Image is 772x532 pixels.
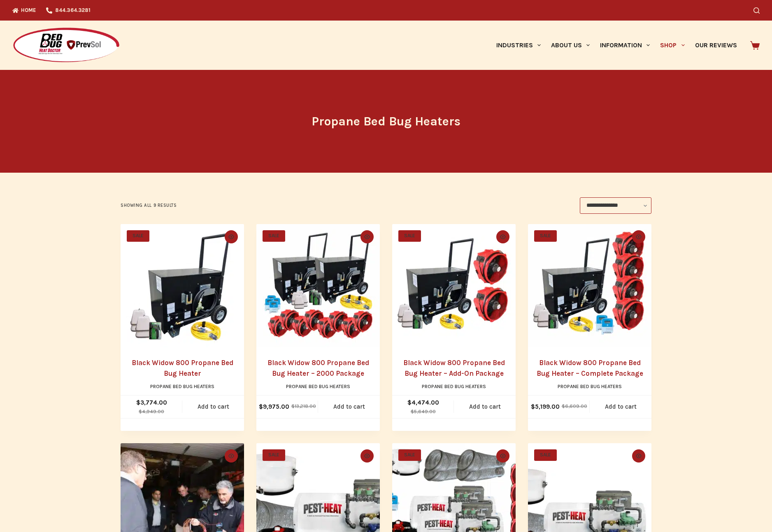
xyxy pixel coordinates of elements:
button: Search [753,7,760,14]
a: Black Widow 800 Propane Bed Bug Heater - Add-On Package [392,224,516,347]
button: Quick view toggle [225,230,238,243]
p: Showing all 9 results [121,202,177,209]
button: Quick view toggle [360,230,374,243]
select: Shop order [580,197,651,214]
span: SALE [534,230,557,242]
button: Quick view toggle [632,230,645,243]
img: Prevsol/Bed Bug Heat Doctor [12,27,120,64]
a: Propane Bed Bug Heaters [422,384,486,389]
span: $ [139,409,142,414]
span: $ [291,403,295,409]
span: SALE [398,230,421,242]
span: SALE [263,230,285,242]
a: Add to cart: “Black Widow 800 Propane Bed Bug Heater - 2000 Package” [318,396,380,418]
span: SALE [398,449,421,461]
a: Information [595,21,655,70]
a: Add to cart: “Black Widow 800 Propane Bed Bug Heater” [182,396,244,418]
a: Propane Bed Bug Heaters [150,384,214,389]
a: Black Widow 800 Propane Bed Bug Heater - 2000 Package [256,224,380,347]
bdi: 4,474.00 [407,399,439,406]
button: Quick view toggle [496,230,509,243]
a: Industries [491,21,546,70]
a: Black Widow 800 Propane Bed Bug Heater - Complete Package [528,224,651,347]
span: $ [562,403,565,409]
nav: Primary [491,21,742,70]
button: Quick view toggle [360,449,374,463]
h1: Propane Bed Bug Heaters [232,112,540,131]
button: Quick view toggle [496,449,509,463]
button: Quick view toggle [632,449,645,463]
bdi: 3,774.00 [136,399,167,406]
bdi: 5,649.00 [411,409,436,414]
bdi: 6,609.00 [562,403,587,409]
span: $ [407,399,412,406]
span: SALE [534,449,557,461]
a: Black Widow 800 Propane Bed Bug Heater – 2000 Package [267,359,369,377]
span: $ [411,409,414,414]
a: Propane Bed Bug Heaters [558,384,622,389]
span: $ [136,399,140,406]
bdi: 13,218.00 [291,403,316,409]
bdi: 4,949.00 [139,409,164,414]
a: Propane Bed Bug Heaters [286,384,350,389]
button: Quick view toggle [225,449,238,463]
bdi: 9,975.00 [259,403,289,410]
bdi: 5,199.00 [531,403,560,410]
span: $ [259,403,263,410]
span: $ [531,403,535,410]
a: Black Widow 800 Propane Bed Bug Heater – Add-On Package [403,359,505,377]
span: SALE [263,449,285,461]
a: Our Reviews [690,21,742,70]
span: SALE [127,230,149,242]
a: Black Widow 800 Propane Bed Bug Heater [121,224,244,347]
a: Black Widow 800 Propane Bed Bug Heater – Complete Package [537,359,643,377]
a: Add to cart: “Black Widow 800 Propane Bed Bug Heater - Add-On Package” [454,396,516,418]
a: Black Widow 800 Propane Bed Bug Heater [132,359,233,377]
a: Add to cart: “Black Widow 800 Propane Bed Bug Heater - Complete Package” [590,396,651,418]
a: About Us [546,21,595,70]
a: Shop [655,21,690,70]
